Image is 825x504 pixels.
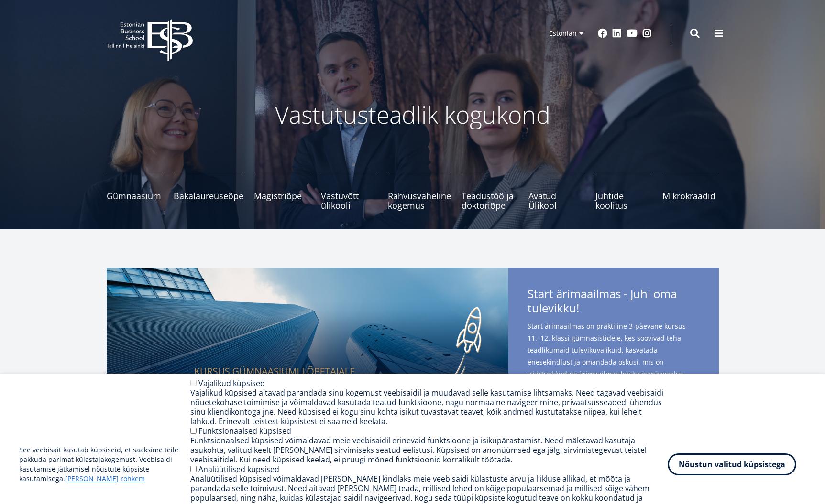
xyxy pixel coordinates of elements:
a: Teadustöö ja doktoriõpe [462,172,518,210]
label: Analüütilised küpsised [198,464,279,474]
span: Teadustöö ja doktoriõpe [462,191,518,210]
a: Gümnaasium [107,172,163,210]
span: Bakalaureuseõpe [174,191,243,201]
a: Avatud Ülikool [528,172,585,210]
div: Funktsionaalsed küpsised võimaldavad meie veebisaidil erinevaid funktsioone ja isikupärastamist. ... [190,436,668,464]
span: Juhtide koolitus [595,191,652,210]
a: Youtube [627,29,638,38]
div: Vajalikud küpsised aitavad parandada sinu kogemust veebisaidil ja muudavad selle kasutamise lihts... [190,388,668,426]
label: Funktsionaalsed küpsised [198,426,291,436]
label: Vajalikud küpsised [198,378,265,388]
span: tulevikku! [528,301,579,315]
a: Linkedin [612,29,622,38]
span: Avatud Ülikool [528,191,585,210]
span: Magistriõpe [254,191,310,201]
span: Start ärimaailmas on praktiline 3-päevane kursus 11.–12. klassi gümnasistidele, kes soovivad teha... [528,320,700,380]
span: Rahvusvaheline kogemus [388,191,451,210]
a: Vastuvõtt ülikooli [321,172,377,210]
p: See veebisait kasutab küpsiseid, et saaksime teile pakkuda parimat külastajakogemust. Veebisaidi ... [19,445,190,483]
a: Mikrokraadid [662,172,719,210]
button: Nõustun valitud küpsistega [668,453,796,475]
a: Juhtide koolitus [595,172,652,210]
span: Mikrokraadid [662,191,719,201]
span: Vastuvõtt ülikooli [321,191,377,210]
img: Start arimaailmas [107,268,508,449]
a: [PERSON_NAME] rohkem [65,474,145,483]
a: Bakalaureuseõpe [174,172,243,210]
a: Magistriõpe [254,172,310,210]
span: Gümnaasium [107,191,163,201]
p: Vastutusteadlik kogukond [159,100,666,129]
a: Facebook [598,29,607,38]
a: Instagram [642,29,652,38]
a: Rahvusvaheline kogemus [388,172,451,210]
span: Start ärimaailmas - Juhi oma [528,287,700,318]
